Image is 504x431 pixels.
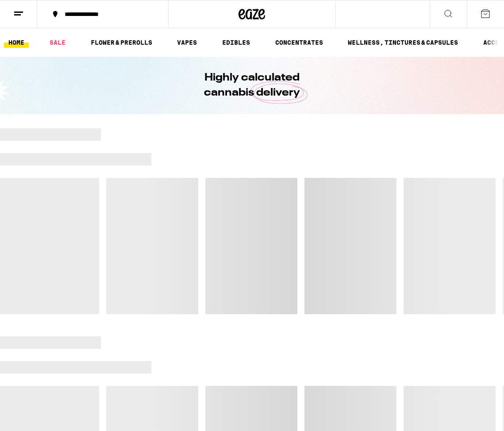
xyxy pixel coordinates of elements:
a: CONCENTRATES [271,37,327,48]
a: VAPES [173,37,201,48]
h1: Highly calculated cannabis delivery [179,70,325,100]
a: FLOWER & PREROLLS [86,37,157,48]
a: WELLNESS, TINCTURES & CAPSULES [343,37,462,48]
a: HOME [4,37,29,48]
a: EDIBLES [218,37,254,48]
a: SALE [45,37,70,48]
